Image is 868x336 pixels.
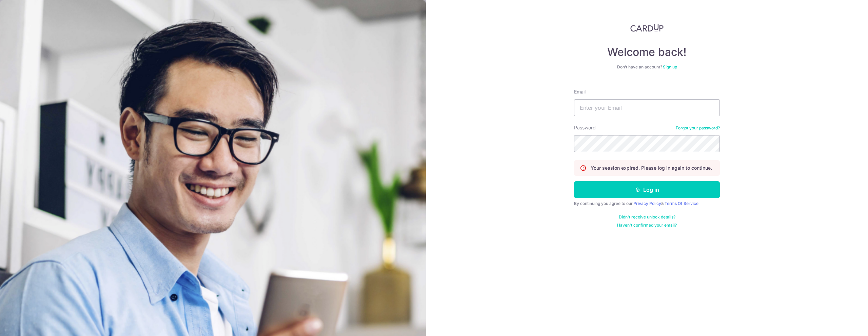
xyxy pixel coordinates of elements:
[16,5,29,11] span: Help
[617,223,677,228] a: Haven't confirmed your email?
[574,201,720,206] div: By continuing you agree to our &
[633,201,661,206] a: Privacy Policy
[591,165,712,171] p: Your session expired. Please log in again to continue.
[574,45,720,59] h4: Welcome back!
[663,64,677,69] a: Sign up
[574,124,596,131] label: Password
[574,99,720,116] input: Enter your Email
[574,88,586,95] label: Email
[619,214,675,220] a: Didn't receive unlock details?
[676,125,720,131] a: Forgot your password?
[574,64,720,70] div: Don’t have an account?
[630,24,664,32] img: CardUp Logo
[665,201,698,206] a: Terms Of Service
[574,181,720,198] button: Log in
